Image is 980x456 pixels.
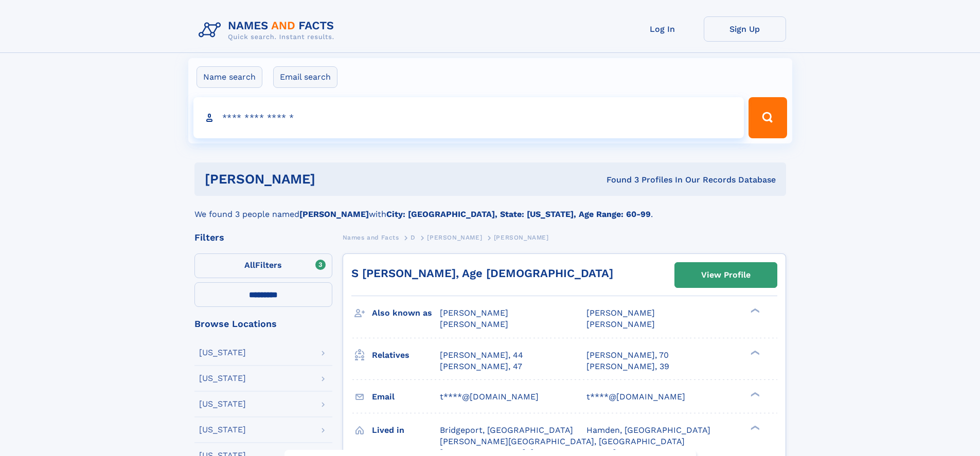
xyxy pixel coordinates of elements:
a: D [411,231,416,244]
h3: Email [372,388,440,406]
input: search input [193,97,744,138]
button: Search Button [749,97,787,138]
h3: Lived in [372,422,440,439]
div: ❯ [748,424,760,431]
span: [PERSON_NAME] [427,234,482,241]
h3: Also known as [372,304,440,322]
span: [PERSON_NAME] [494,234,549,241]
span: All [244,260,255,270]
h3: Relatives [372,346,440,364]
span: [PERSON_NAME] [586,308,655,318]
div: [US_STATE] [199,400,246,408]
img: Logo Names and Facts [194,16,343,44]
a: [PERSON_NAME], 39 [586,361,669,372]
div: ❯ [748,349,760,356]
a: [PERSON_NAME], 70 [586,350,669,361]
span: D [411,234,416,241]
div: View Profile [701,263,751,287]
span: Hamden, [GEOGRAPHIC_DATA] [586,425,710,435]
div: Browse Locations [194,319,332,329]
label: Name search [197,66,262,88]
b: [PERSON_NAME] [299,209,369,219]
a: [PERSON_NAME], 47 [440,361,522,372]
a: Sign Up [704,16,786,42]
div: [US_STATE] [199,374,246,382]
a: S [PERSON_NAME], Age [DEMOGRAPHIC_DATA] [351,267,613,280]
a: Names and Facts [343,231,399,244]
label: Filters [194,253,332,278]
span: [PERSON_NAME] [586,319,655,329]
div: [US_STATE] [199,349,246,357]
h1: [PERSON_NAME] [205,173,461,186]
div: Found 3 Profiles In Our Records Database [461,174,776,186]
a: [PERSON_NAME] [427,231,482,244]
div: ❯ [748,391,760,397]
label: Email search [273,66,337,88]
a: [PERSON_NAME], 44 [440,350,523,361]
span: [PERSON_NAME][GEOGRAPHIC_DATA], [GEOGRAPHIC_DATA] [440,436,685,446]
span: [PERSON_NAME] [440,319,508,329]
div: Filters [194,233,332,242]
a: Log In [621,16,704,42]
b: City: [GEOGRAPHIC_DATA], State: [US_STATE], Age Range: 60-99 [386,209,651,219]
span: [PERSON_NAME] [440,308,508,318]
span: Bridgeport, [GEOGRAPHIC_DATA] [440,425,573,435]
div: ❯ [748,307,760,314]
div: We found 3 people named with . [194,196,786,221]
div: [US_STATE] [199,426,246,434]
a: View Profile [675,263,777,287]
